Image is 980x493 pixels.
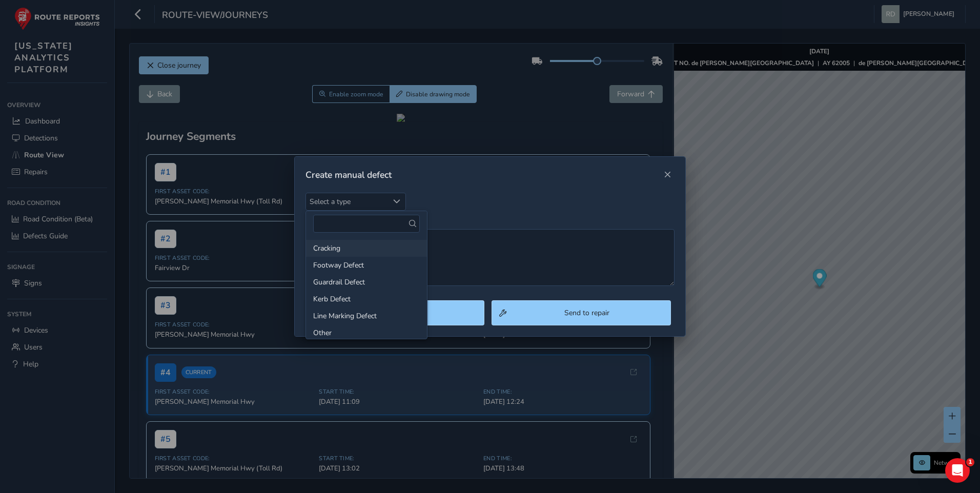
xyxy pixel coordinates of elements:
div: Select a type [389,193,405,210]
li: Line Marking Defect [306,307,427,324]
div: Create manual defect [305,169,661,181]
li: Guardrail Defect [306,274,427,291]
li: Footway Defect [306,257,427,274]
span: 1 [966,458,974,466]
li: Cracking [306,240,427,257]
button: Close [660,168,675,182]
label: Other comments [305,218,675,228]
li: Kerb Defect [306,291,427,307]
span: Send to repair [510,308,663,318]
iframe: Intercom live chat [945,458,970,483]
li: Other [306,324,427,341]
button: Send to repair [492,300,671,325]
span: Select a type [306,193,389,210]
